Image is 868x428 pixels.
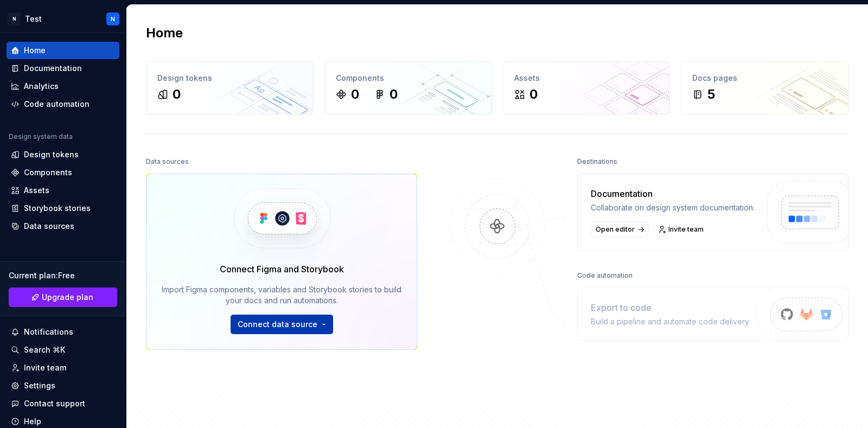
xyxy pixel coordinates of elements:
a: Documentation [7,60,119,77]
div: Destinations [577,154,617,169]
div: Components [336,73,481,84]
a: Design tokens [7,146,119,163]
div: Help [24,416,41,427]
div: Notifications [24,327,73,337]
span: Connect data source [238,319,317,330]
a: Analytics [7,78,119,95]
div: Documentation [591,187,755,200]
button: Contact support [7,395,119,412]
button: Search ⌘K [7,341,119,359]
div: Import Figma components, variables and Storybook stories to build your docs and run automations. [162,284,401,306]
a: Design tokens0 [146,61,314,114]
a: Data sources [7,218,119,235]
div: Analytics [24,81,59,92]
div: Code automation [577,268,633,283]
a: Assets0 [503,61,671,114]
a: Storybook stories [7,200,119,217]
div: Data sources [24,221,74,232]
div: Documentation [24,63,82,74]
div: Components [24,167,72,178]
a: Home [7,42,119,59]
a: Docs pages5 [681,61,848,114]
div: Docs pages [692,73,837,84]
div: Design system data [9,132,73,141]
div: Test [25,14,42,24]
div: 5 [707,86,715,103]
span: Upgrade plan [42,292,93,303]
a: Open editor [591,222,648,237]
div: Code automation [24,99,90,110]
a: Upgrade plan [9,288,117,307]
div: Storybook stories [24,203,91,214]
button: NTestN [2,7,124,30]
div: 0 [390,86,398,103]
div: 0 [351,86,359,103]
div: Settings [24,380,55,391]
div: Design tokens [157,73,302,84]
div: N [8,12,21,25]
div: N [111,15,115,23]
span: Open editor [596,225,635,234]
div: Assets [24,185,49,196]
div: Home [24,45,46,56]
div: 0 [529,86,538,103]
div: Search ⌘K [24,344,65,355]
a: Invite team [7,359,119,376]
div: Build a pipeline and automate code delivery. [591,316,750,327]
a: Assets [7,182,119,199]
div: Contact support [24,398,85,409]
div: Current plan : Free [9,270,117,281]
div: Assets [514,73,659,84]
div: 0 [173,86,181,103]
h2: Home [146,24,183,42]
div: Collaborate on design system documentation. [591,202,755,213]
a: Components00 [324,61,492,114]
div: Data sources [146,154,189,169]
a: Components [7,164,119,181]
span: Invite team [668,225,704,234]
a: Invite team [655,222,709,237]
div: Export to code [591,301,750,314]
div: Invite team [24,362,66,373]
div: Connect Figma and Storybook [220,263,344,276]
button: Notifications [7,323,119,341]
a: Settings [7,377,119,394]
div: Design tokens [24,149,79,160]
button: Connect data source [231,315,333,334]
a: Code automation [7,95,119,113]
